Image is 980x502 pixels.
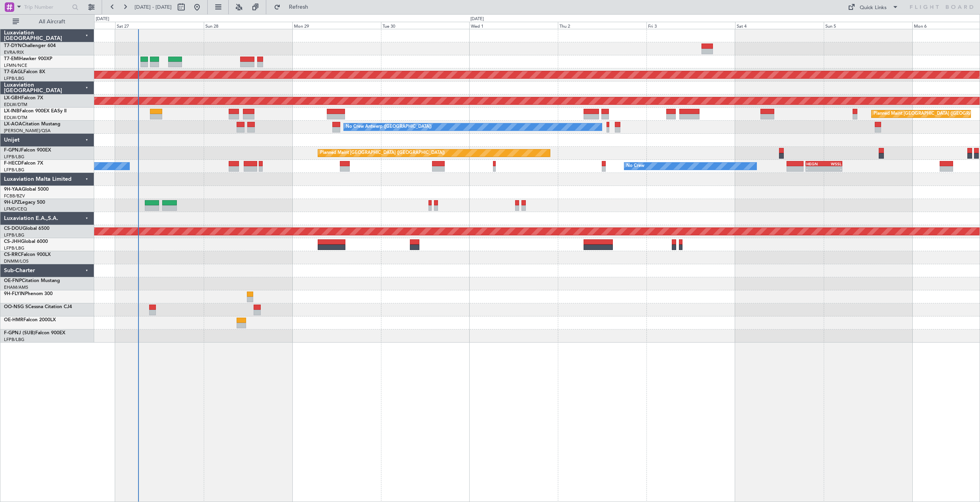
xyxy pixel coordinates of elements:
a: OE-FNPCitation Mustang [4,278,60,283]
button: All Aircraft [9,15,86,28]
div: Mon 29 [292,22,381,29]
span: [DATE] - [DATE] [135,4,172,11]
a: DNMM/LOS [4,258,28,264]
a: LFPB/LBG [4,76,25,81]
div: HEGN [806,161,824,166]
a: F-HECDFalcon 7X [4,161,43,166]
input: Trip Number [24,1,70,13]
span: OO-NSG S [4,305,28,309]
a: CS-DOUGlobal 6500 [4,226,49,231]
span: 9H-LPZ [4,200,20,205]
a: EDLW/DTM [4,102,27,108]
a: T7-DYNChallenger 604 [4,44,56,48]
div: [DATE] [96,16,109,23]
button: Refresh [270,1,318,13]
span: F-GPNJ [4,148,21,153]
span: All Aircraft [21,19,83,25]
span: LX-AOA [4,122,22,127]
span: F-HECD [4,161,21,166]
span: T7-EMI [4,57,19,61]
a: EHAM/AMS [4,284,28,290]
span: OE-HMR [4,318,23,322]
a: F-GPNJFalcon 900EX [4,148,51,153]
a: T7-EAGLFalcon 8X [4,70,45,74]
span: CS-DOU [4,226,23,231]
div: No Crew [626,160,644,172]
a: EVRA/RIX [4,49,24,55]
a: CS-JHHGlobal 6000 [4,239,48,244]
button: Quick Links [844,1,902,13]
div: Sun 5 [824,22,912,29]
span: 9H-FLYIN [4,292,25,296]
span: LX-GBH [4,96,21,100]
div: No Crew Antwerp ([GEOGRAPHIC_DATA]) [346,121,432,133]
a: [PERSON_NAME]/QSA [4,128,51,134]
a: LFPB/LBG [4,167,25,173]
div: Tue 30 [381,22,470,29]
div: [DATE] [470,16,484,23]
a: OE-HMRFalcon 2000LX [4,318,56,322]
a: LX-INBFalcon 900EX EASy II [4,109,66,114]
div: WSSL [824,161,842,166]
span: OE-FNP [4,278,22,283]
a: LX-GBHFalcon 7X [4,96,43,100]
a: LFPB/LBG [4,245,25,251]
a: CS-RRCFalcon 900LX [4,252,51,257]
span: CS-JHH [4,239,21,244]
div: Wed 1 [469,22,558,29]
div: Quick Links [860,4,887,12]
a: FCBB/BZV [4,193,25,199]
div: Sun 28 [204,22,292,29]
span: 9H-YAA [4,187,22,192]
a: 9H-YAAGlobal 5000 [4,187,49,192]
div: Sat 4 [735,22,824,29]
span: F-GPNJ (SUB) [4,331,35,335]
span: Refresh [282,4,315,10]
span: LX-INB [4,109,19,114]
div: Sat 27 [115,22,204,29]
span: CS-RRC [4,252,21,257]
a: LFPB/LBG [4,337,25,343]
a: LFMN/NCE [4,63,27,68]
a: 9H-FLYINPhenom 300 [4,292,53,296]
a: LFPB/LBG [4,232,25,238]
a: EDLW/DTM [4,115,27,121]
span: T7-EAGL [4,70,23,74]
a: F-GPNJ (SUB)Falcon 900EX [4,331,65,335]
a: OO-NSG SCessna Citation CJ4 [4,305,72,309]
div: Planned Maint [GEOGRAPHIC_DATA] ([GEOGRAPHIC_DATA]) [320,147,445,159]
a: LFPB/LBG [4,154,25,160]
a: 9H-LPZLegacy 500 [4,200,45,205]
a: LX-AOACitation Mustang [4,122,61,127]
a: T7-EMIHawker 900XP [4,57,52,61]
div: - [824,167,842,171]
div: Thu 2 [558,22,646,29]
div: Fri 3 [646,22,735,29]
div: - [806,167,824,171]
span: T7-DYN [4,44,22,48]
a: LFMD/CEQ [4,206,27,212]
